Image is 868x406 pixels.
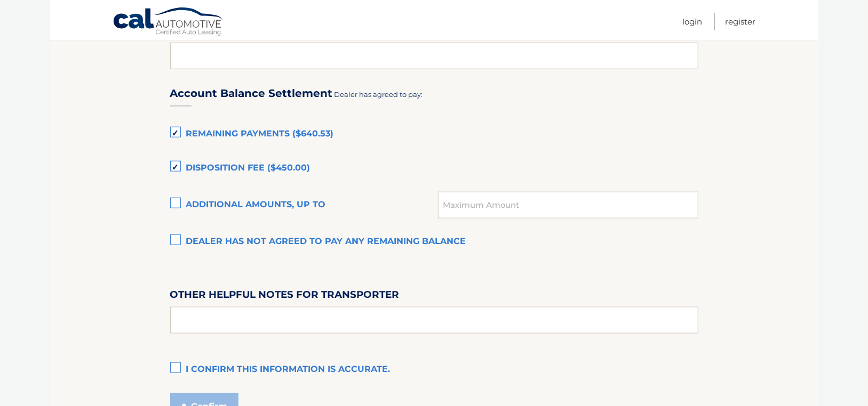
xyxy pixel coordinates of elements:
[170,194,439,216] label: Additional amounts, up to
[683,13,703,30] a: Login
[438,192,698,218] input: Maximum Amount
[335,90,423,99] span: Dealer has agreed to pay:
[170,124,698,145] label: Remaining Payments ($640.53)
[726,13,756,30] a: Register
[170,87,333,100] h3: Account Balance Settlement
[170,359,698,380] label: I confirm this information is accurate.
[170,231,698,253] label: Dealer has not agreed to pay any remaining balance
[170,158,698,179] label: Disposition Fee ($450.00)
[113,7,225,38] a: Cal Automotive
[170,287,400,306] label: Other helpful notes for transporter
